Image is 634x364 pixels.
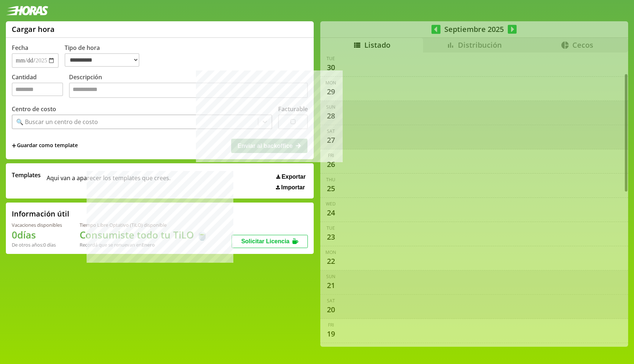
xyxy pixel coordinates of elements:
label: Tipo de hora [65,44,145,68]
button: Exportar [274,173,308,181]
textarea: Descripción [69,83,308,98]
span: Importar [281,184,305,191]
h1: 0 días [12,228,62,241]
h1: Cargar hora [12,24,55,34]
h2: Información útil [12,209,69,219]
span: Aqui van a aparecer los templates que crees. [47,171,171,191]
label: Descripción [69,73,308,100]
div: Vacaciones disponibles [12,222,62,228]
label: Cantidad [12,73,69,100]
span: + [12,142,16,150]
b: Enero [142,241,155,248]
div: 🔍 Buscar un centro de costo [16,118,98,126]
select: Tipo de hora [65,53,139,67]
span: +Guardar como template [12,142,78,150]
label: Facturable [278,105,308,113]
div: Tiempo Libre Optativo (TiLO) disponible [80,222,208,228]
span: Solicitar Licencia [241,238,289,244]
div: De otros años: 0 días [12,241,62,248]
label: Centro de costo [12,105,56,113]
label: Fecha [12,44,28,52]
span: Templates [12,171,41,179]
span: Exportar [281,174,306,180]
input: Cantidad [12,83,63,96]
button: Solicitar Licencia [232,235,308,248]
h1: Consumiste todo tu TiLO 🍵 [80,228,208,241]
div: Recordá que se renuevan en [80,241,208,248]
img: logotipo [6,6,48,15]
